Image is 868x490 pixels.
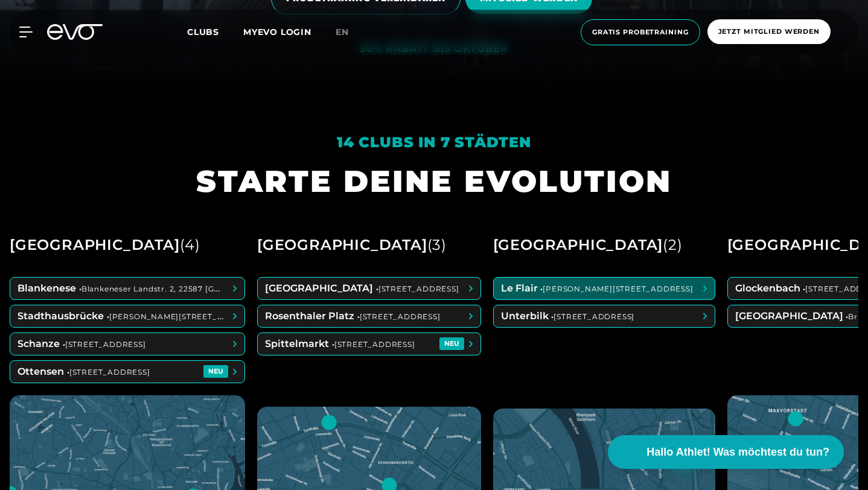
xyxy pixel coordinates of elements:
span: Hallo Athlet! Was möchtest du tun? [646,444,829,460]
span: Gratis Probetraining [592,27,689,37]
span: ( 4 ) [180,236,200,253]
div: [GEOGRAPHIC_DATA] [493,231,683,259]
span: en [336,27,349,37]
span: Clubs [187,27,219,37]
div: [GEOGRAPHIC_DATA] [257,231,447,259]
div: [GEOGRAPHIC_DATA] [10,231,200,259]
span: ( 2 ) [663,236,682,253]
span: ( 3 ) [427,236,447,253]
span: Jetzt Mitglied werden [718,27,820,37]
h1: STARTE DEINE EVOLUTION [196,162,672,201]
em: 14 Clubs in 7 Städten [337,133,531,151]
a: Jetzt Mitglied werden [704,19,834,45]
a: en [336,25,363,39]
a: Clubs [187,26,243,37]
a: MYEVO LOGIN [243,27,311,37]
button: Hallo Athlet! Was möchtest du tun? [608,435,844,469]
a: Gratis Probetraining [577,19,704,45]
